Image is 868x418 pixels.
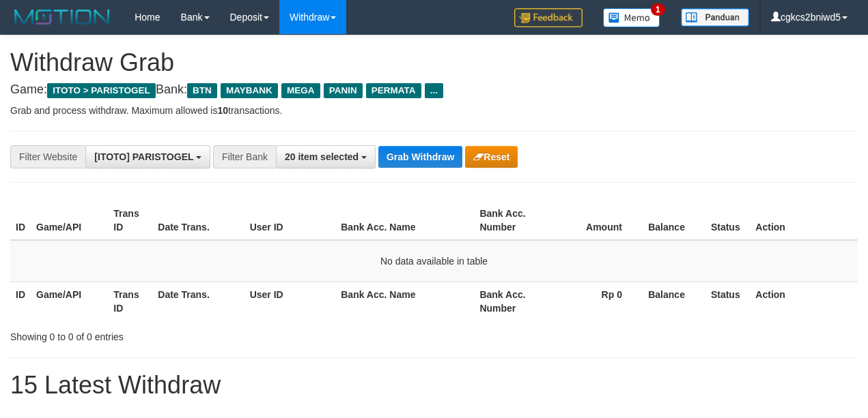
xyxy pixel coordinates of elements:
th: Action [750,201,858,240]
h1: Withdraw Grab [10,49,858,76]
span: MEGA [281,83,320,98]
th: Rp 0 [551,282,643,320]
div: Filter Website [10,145,85,168]
img: MOTION_logo.png [10,7,114,27]
img: panduan.png [681,8,749,27]
th: User ID [244,201,336,240]
th: Bank Acc. Number [474,282,550,320]
th: ID [10,282,31,320]
th: Date Trans. [152,282,244,320]
span: ITOTO > PARISTOGEL [47,83,156,98]
span: PERMATA [366,83,421,98]
p: Grab and process withdraw. Maximum allowed is transactions. [10,104,858,117]
span: MAYBANK [221,83,278,98]
div: Filter Bank [213,145,276,168]
span: 20 item selected [285,151,359,162]
button: 20 item selected [276,145,376,168]
td: No data available in table [10,240,858,282]
th: Balance [643,201,705,240]
h1: 15 Latest Withdraw [10,372,858,399]
th: Status [705,201,750,240]
th: Status [705,282,750,320]
th: Bank Acc. Name [335,282,474,320]
th: Bank Acc. Name [335,201,474,240]
th: Balance [643,282,705,320]
span: 1 [651,3,665,16]
div: Showing 0 to 0 of 0 entries [10,325,352,344]
th: Amount [551,201,643,240]
button: [ITOTO] PARISTOGEL [85,145,210,168]
th: Game/API [31,282,108,320]
h4: Game: Bank: [10,83,858,97]
th: User ID [244,282,336,320]
span: [ITOTO] PARISTOGEL [94,151,193,162]
th: Bank Acc. Number [474,201,550,240]
th: Game/API [31,201,108,240]
img: Button%20Memo.svg [603,8,660,27]
th: Date Trans. [152,201,244,240]
span: PANIN [324,83,363,98]
span: BTN [187,83,217,98]
button: Grab Withdraw [378,146,462,168]
th: Action [750,282,858,320]
span: ... [425,83,443,98]
button: Reset [465,146,518,168]
strong: 10 [217,105,228,116]
th: Trans ID [108,201,152,240]
img: Feedback.jpg [514,8,583,27]
th: ID [10,201,31,240]
th: Trans ID [108,282,152,320]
